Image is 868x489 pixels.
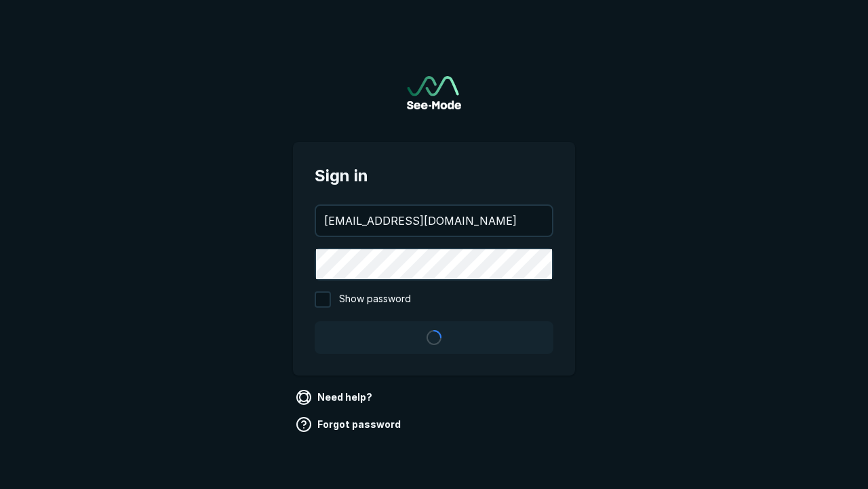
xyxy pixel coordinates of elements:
input: your@email.com [316,206,552,236]
span: Show password [339,291,411,308]
span: Sign in [315,164,553,188]
a: Forgot password [293,414,406,435]
img: See-Mode Logo [407,76,461,109]
a: Go to sign in [407,76,461,109]
a: Need help? [293,386,378,408]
